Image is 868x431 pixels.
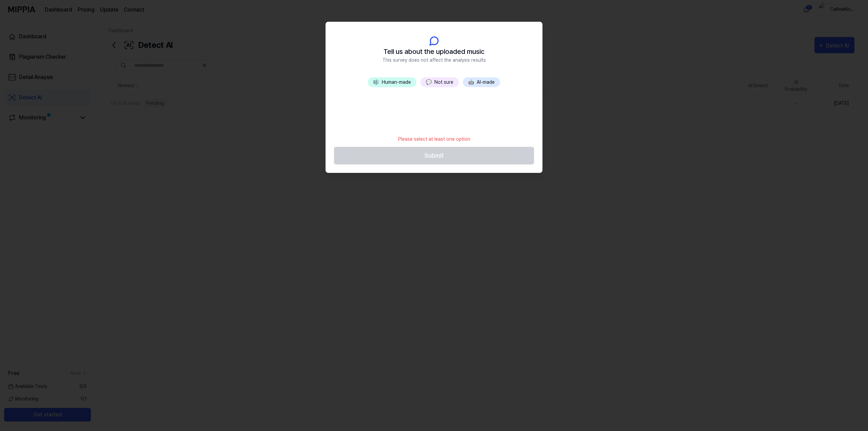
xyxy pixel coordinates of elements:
[383,46,485,57] span: Tell us about the uploaded music
[426,79,432,85] span: 💬
[420,77,459,87] button: 💬Not sure
[463,77,500,87] button: 🤖AI-made
[373,79,379,85] span: 🎼
[394,132,474,147] div: Please select at least one option
[382,57,486,64] span: This survey does not affect the analysis results
[368,77,416,87] button: 🎼Human-made
[468,79,474,85] span: 🤖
